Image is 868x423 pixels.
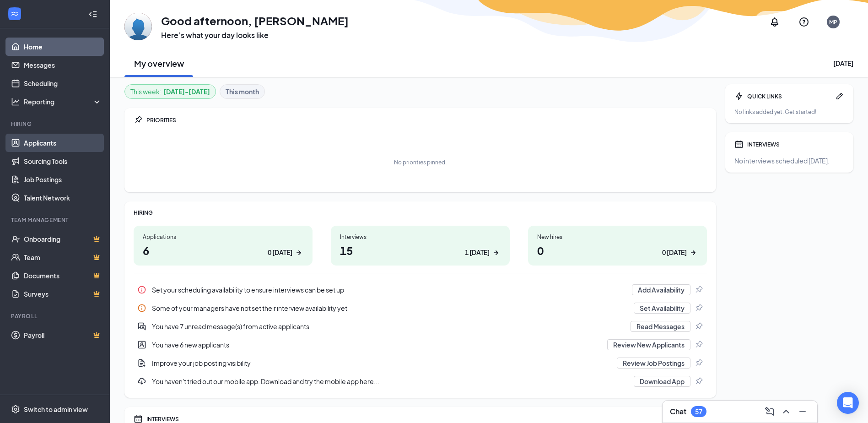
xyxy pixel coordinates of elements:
[607,339,690,350] button: Review New Applicants
[134,372,707,390] div: You haven't tried out our mobile app. Download and try the mobile app here...
[137,358,146,368] svg: DocumentAdd
[146,415,707,423] div: INTERVIEWS
[143,233,303,241] div: Applications
[340,233,501,241] div: Interviews
[394,158,447,166] div: No priorities pinned.
[795,404,810,419] button: Minimize
[24,74,102,92] a: Scheduling
[537,243,698,258] h1: 0
[152,285,626,294] div: Set your scheduling availability to ensure interviews can be set up
[134,317,707,336] a: DoubleChatActiveYou have 7 unread message(s) from active applicantsRead MessagesPin
[634,303,690,314] button: Set Availability
[835,92,844,101] svg: Pen
[465,248,490,257] div: 1 [DATE]
[294,248,303,257] svg: ArrowRight
[134,226,313,266] a: Applications60 [DATE]ArrowRight
[24,189,102,207] a: Talent Network
[734,92,744,101] svg: Bolt
[764,406,775,417] svg: ComposeMessage
[124,13,152,40] img: Maritza Phillips
[24,170,102,189] a: Job Postings
[268,248,292,257] div: 0 [DATE]
[134,115,143,125] svg: Pin
[694,358,703,368] svg: Pin
[617,358,690,369] button: Review Job Postings
[134,336,707,354] a: UserEntityYou have 6 new applicantsReview New ApplicantsPin
[134,372,707,390] a: DownloadYou haven't tried out our mobile app. Download and try the mobile app here...Download AppPin
[11,405,20,414] svg: Settings
[146,116,707,124] div: PRIORITIES
[747,92,831,100] div: QUICK LINKS
[634,376,690,387] button: Download App
[769,16,780,27] svg: Notifications
[152,304,628,313] div: Some of your managers have not set their interview availability yet
[24,285,102,303] a: SurveysCrown
[631,321,690,332] button: Read Messages
[781,406,792,417] svg: ChevronUp
[528,226,707,266] a: New hires00 [DATE]ArrowRight
[152,322,625,331] div: You have 7 unread message(s) from active applicants
[734,140,744,149] svg: Calendar
[689,248,698,257] svg: ArrowRight
[161,13,349,28] h1: Good afternoon, [PERSON_NAME]
[24,266,102,285] a: DocumentsCrown
[88,10,97,19] svg: Collapse
[226,87,259,97] b: This month
[137,322,146,331] svg: DoubleChatActive
[134,299,707,317] a: InfoSome of your managers have not set their interview availability yetSet AvailabilityPin
[163,87,210,97] b: [DATE] - [DATE]
[134,354,707,372] a: DocumentAddImprove your job posting visibilityReview Job PostingsPin
[134,281,707,299] a: InfoSet your scheduling availability to ensure interviews can be set upAdd AvailabilityPin
[694,285,703,294] svg: Pin
[134,299,707,317] div: Some of your managers have not set their interview availability yet
[134,354,707,372] div: Improve your job posting visibility
[662,248,687,257] div: 0 [DATE]
[747,141,844,148] div: INTERVIEWS
[24,405,88,414] div: Switch to admin view
[24,56,102,74] a: Messages
[161,30,349,40] h3: Here’s what your day looks like
[24,248,102,266] a: TeamCrown
[134,281,707,299] div: Set your scheduling availability to ensure interviews can be set up
[694,322,703,331] svg: Pin
[734,156,844,165] div: No interviews scheduled [DATE].
[24,97,102,106] div: Reporting
[137,285,146,294] svg: Info
[134,209,707,217] div: HIRING
[694,340,703,349] svg: Pin
[24,38,102,56] a: Home
[694,304,703,313] svg: Pin
[762,404,777,419] button: ComposeMessage
[833,59,853,68] div: [DATE]
[10,9,19,18] svg: WorkstreamLogo
[734,108,844,116] div: No links added yet. Get started!
[537,233,698,241] div: New hires
[694,377,703,386] svg: Pin
[143,243,303,258] h1: 6
[797,406,808,417] svg: Minimize
[134,317,707,336] div: You have 7 unread message(s) from active applicants
[152,358,611,368] div: Improve your job posting visibility
[829,18,837,26] div: MP
[137,340,146,349] svg: UserEntity
[11,97,20,106] svg: Analysis
[24,230,102,248] a: OnboardingCrown
[24,134,102,152] a: Applicants
[695,408,702,416] div: 57
[24,326,102,344] a: PayrollCrown
[152,377,628,386] div: You haven't tried out our mobile app. Download and try the mobile app here...
[11,312,100,320] div: Payroll
[134,58,184,69] h2: My overview
[632,284,690,295] button: Add Availability
[779,404,793,419] button: ChevronUp
[837,392,859,414] div: Open Intercom Messenger
[152,340,602,349] div: You have 6 new applicants
[798,16,809,27] svg: QuestionInfo
[670,407,686,417] h3: Chat
[11,216,100,224] div: Team Management
[130,87,210,97] div: This week :
[491,248,501,257] svg: ArrowRight
[137,304,146,313] svg: Info
[331,226,510,266] a: Interviews151 [DATE]ArrowRight
[340,243,501,258] h1: 15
